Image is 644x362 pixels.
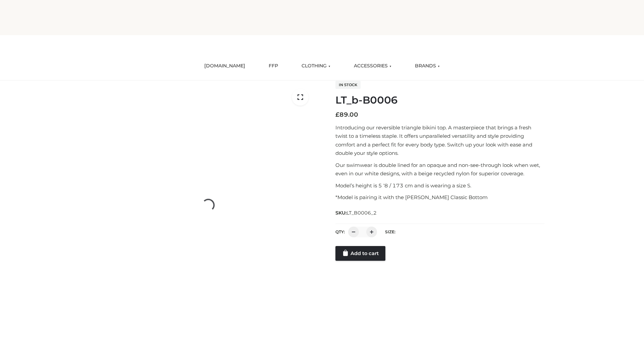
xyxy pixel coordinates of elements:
span: In stock [335,81,361,89]
span: SKU: [335,209,377,217]
span: LT_B0006_2 [346,210,377,216]
a: CLOTHING [297,59,335,73]
a: BRANDS [410,59,445,73]
a: [DOMAIN_NAME] [199,59,250,73]
bdi: 89.00 [335,111,358,118]
label: Size: [385,229,395,234]
p: Model’s height is 5 ‘8 / 173 cm and is wearing a size S. [335,181,544,190]
a: Add to cart [335,246,385,261]
a: FFP [264,59,283,73]
h1: LT_b-B0006 [335,94,544,106]
p: Introducing our reversible triangle bikini top. A masterpiece that brings a fresh twist to a time... [335,123,544,158]
label: QTY: [335,229,345,234]
p: Our swimwear is double lined for an opaque and non-see-through look when wet, even in our white d... [335,161,544,178]
a: ACCESSORIES [349,59,396,73]
span: £ [335,111,339,118]
p: *Model is pairing it with the [PERSON_NAME] Classic Bottom [335,193,544,202]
